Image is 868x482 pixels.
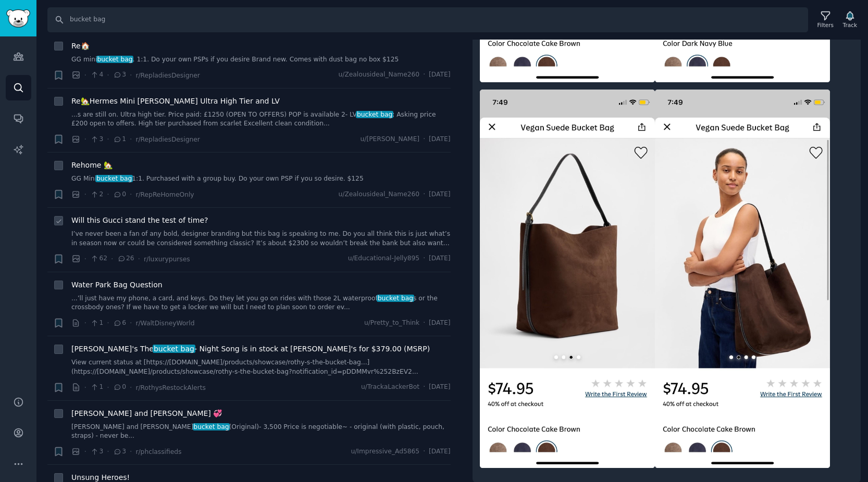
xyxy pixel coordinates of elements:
[71,408,222,419] a: [PERSON_NAME] and [PERSON_NAME] 💞
[348,254,419,263] span: u/Educational-Jelly895
[71,344,430,354] span: [PERSON_NAME]'s The - Night Song is in stock at [PERSON_NAME]'s for $379.00 (MSRP)
[193,423,230,430] span: bucket bag
[90,319,103,328] span: 1
[130,382,132,393] span: ·
[364,319,419,328] span: u/Pretty_to_Think
[90,135,103,144] span: 3
[429,190,450,199] span: [DATE]
[111,253,113,264] span: ·
[480,90,655,468] img: Just got this bag from Gap for $44, really hope it’s good!!
[107,189,109,200] span: ·
[113,135,126,144] span: 1
[817,21,834,29] div: Filters
[135,191,194,198] span: r/RepReHomeOnly
[843,21,857,29] div: Track
[351,447,419,456] span: u/Impressive_Ad5865
[71,294,451,312] a: ...’ll just have my phone, a card, and keys. Do they let you go on rides with those 2L waterproof...
[107,318,109,328] span: ·
[423,383,425,392] span: ·
[71,215,208,226] a: Will this Gucci stand the test of time?
[130,189,132,200] span: ·
[6,9,30,28] img: GummySearch logo
[153,345,195,353] span: bucket bag
[429,254,450,263] span: [DATE]
[107,382,109,393] span: ·
[71,55,451,65] a: GG minibucket bag. 1:1. Do your own PSPs if you desire Brand new. Comes with dust bag no box $125
[96,56,134,63] span: bucket bag
[655,90,830,468] img: Just got this bag from Gap for $44, really hope it’s good!!
[138,253,140,264] span: ·
[429,447,450,456] span: [DATE]
[339,190,420,199] span: u/Zealousideal_Name260
[113,70,126,80] span: 3
[130,70,132,81] span: ·
[423,190,425,199] span: ·
[429,70,450,80] span: [DATE]
[84,253,86,264] span: ·
[361,135,420,144] span: u/[PERSON_NAME]
[71,96,280,107] a: Re🏡Hermes Mini [PERSON_NAME] Ultra High Tier and LV
[71,423,451,441] a: [PERSON_NAME] and [PERSON_NAME]bucket bag(Original)- 3,500 Price is negotiable~ - original (with ...
[84,189,86,200] span: ·
[135,72,200,79] span: r/RepladiesDesigner
[135,448,181,455] span: r/phclassifieds
[423,254,425,263] span: ·
[113,447,126,456] span: 3
[361,383,419,392] span: u/TrackaLackerBot
[90,190,103,199] span: 2
[90,447,103,456] span: 3
[71,344,430,354] a: [PERSON_NAME]'s Thebucket bag- Night Song is in stock at [PERSON_NAME]'s for $379.00 (MSRP)
[113,383,126,392] span: 0
[144,256,190,263] span: r/luxurypurses
[71,160,113,171] a: Rehome 🏡
[90,70,103,80] span: 4
[377,295,414,302] span: bucket bag
[429,319,450,328] span: [DATE]
[95,175,133,182] span: bucket bag
[113,190,126,199] span: 0
[423,319,425,328] span: ·
[84,318,86,328] span: ·
[107,70,109,81] span: ·
[90,383,103,392] span: 1
[113,319,126,328] span: 6
[339,70,420,80] span: u/Zealousideal_Name260
[135,136,200,143] span: r/RepladiesDesigner
[84,134,86,145] span: ·
[117,254,134,263] span: 26
[107,446,109,457] span: ·
[47,7,808,32] input: Search Keyword
[423,70,425,80] span: ·
[84,382,86,393] span: ·
[130,318,132,328] span: ·
[71,174,451,184] a: GG Minibucket bag1:1. Purchased with a group buy. Do your own PSP if you so desire. $125
[71,280,163,290] a: Water Park Bag Question
[84,70,86,81] span: ·
[90,254,107,263] span: 62
[84,446,86,457] span: ·
[71,358,451,376] a: View current status at [https://[DOMAIN_NAME]/products/showcase/rothy-s-the-bucket-bag...](https:...
[423,135,425,144] span: ·
[130,446,132,457] span: ·
[423,447,425,456] span: ·
[71,41,90,52] a: Re🏠
[839,9,861,31] button: Track
[429,135,450,144] span: [DATE]
[135,320,194,327] span: r/WaltDisneyWorld
[71,230,451,248] a: I’ve never been a fan of any bold, designer branding but this bag is speaking to me. Do you all t...
[71,110,451,129] a: ...s are still on. Ultra high tier. Price paid: £1250 (OPEN TO OFFERS) POP is available 2- LVbuck...
[130,134,132,145] span: ·
[135,384,205,391] span: r/RothysRestockAlerts
[107,134,109,145] span: ·
[356,111,393,118] span: bucket bag
[429,383,450,392] span: [DATE]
